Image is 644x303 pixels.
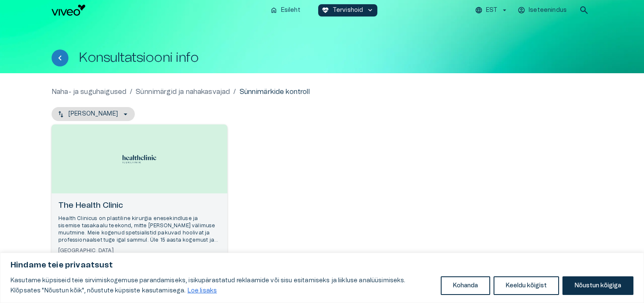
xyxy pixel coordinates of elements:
[11,260,633,270] p: Hindame teie privaatsust
[281,6,300,15] p: Esileht
[233,87,236,97] p: /
[240,87,310,97] p: Sünnimärkide kontroll
[474,4,510,17] button: EST
[494,276,559,295] button: Keeldu kõigist
[579,5,589,15] span: search
[52,87,126,97] a: Naha- ja suguhaigused
[562,276,633,295] button: Nõustun kõigiga
[529,6,567,15] p: Iseteenindus
[43,7,56,14] span: Help
[318,4,378,17] button: ecg_heartTervishoidkeyboard_arrow_down
[576,2,592,19] button: open search modal
[68,110,118,118] p: [PERSON_NAME]
[322,6,329,14] span: ecg_heart
[267,4,305,17] button: homeEsileht
[270,6,278,14] span: home
[136,87,230,97] a: Sünnimärgid ja nahakasvajad
[79,50,199,65] h1: Konsultatsiooni info
[52,5,85,16] img: Viveo logo
[52,124,227,293] a: Open selected supplier available booking dates
[333,6,363,15] p: Tervishoid
[130,87,132,97] p: /
[486,6,497,15] p: EST
[52,50,68,66] button: Tagasi
[58,215,221,244] p: Health Clinicus on plastiline kirurgia enesekindluse ja sisemise tasakaalu teekond, mitte [PERSON...
[52,107,135,121] button: [PERSON_NAME]
[58,200,221,212] h6: The Health Clinic
[58,247,221,254] h6: [GEOGRAPHIC_DATA]
[187,287,218,294] a: Loe lisaks
[366,6,374,14] span: keyboard_arrow_down
[123,152,156,166] img: The Health Clinic logo
[11,275,434,296] p: Kasutame küpsiseid teie sirvimiskogemuse parandamiseks, isikupärastatud reklaamide või sisu esita...
[52,5,263,16] a: Navigate to homepage
[516,4,569,17] button: Iseteenindus
[441,276,490,295] button: Kohanda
